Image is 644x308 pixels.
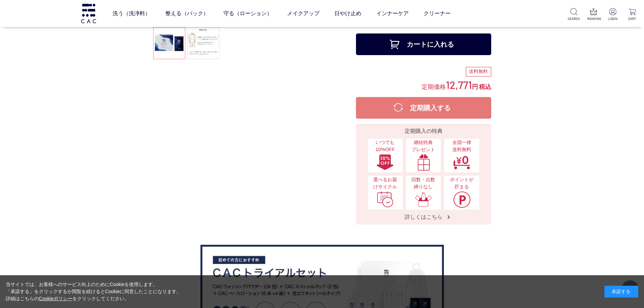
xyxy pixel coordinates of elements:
[356,33,491,55] button: カートに入れる
[6,281,182,302] div: 当サイトでは、お客様へのサービス向上のためにCookieを使用します。 「承諾する」をクリックするか閲覧を続けるとCookieに同意したことになります。 詳細はこちらの をクリックしてください。
[626,8,639,21] a: CART
[409,176,437,191] span: 回数・点数縛りなし
[165,4,209,23] a: 整える（パック）
[80,4,97,23] img: logo
[409,139,437,153] span: 継続特典 プレゼント
[356,97,491,119] button: 定期購入する
[448,176,476,191] span: ポイントが貯まる
[466,67,491,76] div: 送料無料
[448,139,476,153] span: 全国一律 送料無料
[371,176,399,191] span: 選べるお届けサイクル
[334,4,361,23] a: 日やけ止め
[376,191,394,208] img: 選べるお届けサイクル
[422,83,446,90] span: 定期価格
[424,4,451,23] a: クリーナー
[371,139,399,153] span: いつでも10%OFF
[587,8,600,21] a: RANKING
[472,84,478,90] span: 円
[606,8,619,21] a: LOGIN
[445,15,472,28] span: 14,190
[415,154,432,171] img: 継続特典プレゼント
[453,154,471,171] img: 全国一律送料無料
[479,84,491,90] span: 税込
[446,78,472,91] span: 12,771
[415,191,432,208] img: 回数・点数縛りなし
[223,4,272,23] a: 守る（ローション）
[568,16,580,21] p: SEARCH
[376,4,409,23] a: インナーケア
[287,4,319,23] a: メイクアップ
[113,4,150,23] a: 洗う（洗浄料）
[359,127,488,135] div: 定期購入の特典
[604,286,638,298] div: 承諾する
[568,8,580,21] a: SEARCH
[626,16,639,21] p: CART
[39,296,73,301] a: Cookieポリシー
[356,124,491,224] a: 定期購入の特典 いつでも10%OFFいつでも10%OFF 継続特典プレゼント継続特典プレゼント 全国一律送料無料全国一律送料無料 選べるお届けサイクル選べるお届けサイクル 回数・点数縛りなし回数...
[587,16,600,21] p: RANKING
[376,154,394,171] img: いつでも10%OFF
[398,213,449,220] span: 詳しくはこちら
[453,191,471,208] img: ポイントが貯まる
[606,16,619,21] p: LOGIN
